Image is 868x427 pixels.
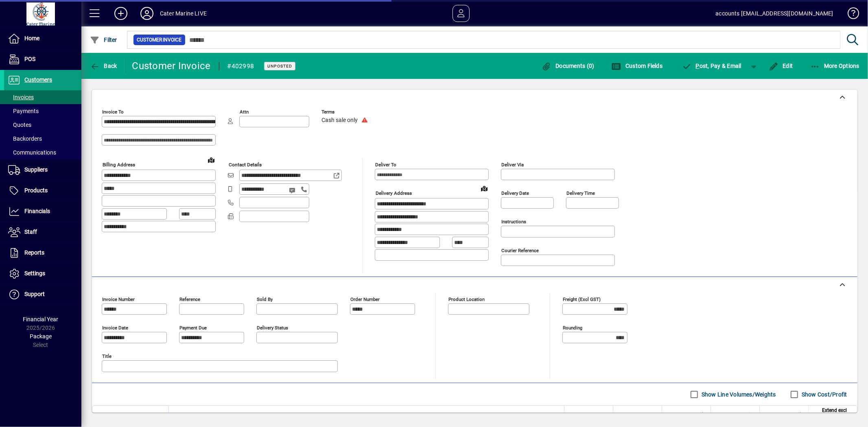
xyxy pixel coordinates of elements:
span: Cash sale only [321,117,358,124]
span: Reports [24,249,44,256]
a: Staff [4,222,81,242]
button: Back [88,59,119,73]
span: Terms [321,109,370,115]
span: Quotes [8,122,31,128]
span: Documents (0) [542,63,595,69]
label: Show Line Volumes/Weights [700,390,776,399]
span: ost, Pay & Email [682,63,741,69]
mat-label: Attn [240,109,249,115]
span: Back [90,63,117,69]
mat-label: Delivery status [257,325,288,331]
mat-label: Invoice To [102,109,124,115]
span: Edit [769,63,793,69]
a: Suppliers [4,160,81,180]
a: Knowledge Base [842,2,858,28]
button: Post, Pay & Email [678,59,746,73]
span: GST ($) [787,410,803,419]
span: Invoices [8,94,34,100]
span: Supply [593,410,608,419]
button: More Options [808,59,862,73]
a: Reports [4,243,81,263]
span: Financial Year [23,316,59,322]
button: Profile [134,6,160,21]
a: Backorders [4,132,81,146]
span: Description [174,410,199,419]
span: Item [103,410,112,419]
a: POS [4,49,81,70]
mat-label: Freight (excl GST) [563,296,601,302]
span: Suppliers [24,166,48,173]
a: Products [4,181,81,201]
button: Custom Fields [610,59,665,73]
mat-label: Order number [350,296,380,302]
span: Backorder [635,410,657,419]
mat-label: Delivery time [566,190,595,196]
span: Financials [24,208,50,214]
span: Support [24,291,45,297]
button: Edit [767,59,795,73]
span: Discount (%) [727,410,754,419]
button: Send SMS [283,181,303,200]
mat-label: Instructions [501,219,526,224]
mat-label: Product location [448,296,485,302]
span: Filter [90,37,117,43]
mat-label: Delivery date [501,190,529,196]
a: Payments [4,104,81,118]
span: Rate excl GST ($) [669,410,706,419]
mat-label: Deliver To [375,162,396,168]
button: Add [108,6,134,21]
mat-label: Sold by [257,296,273,302]
div: Cater Marine LIVE [160,7,207,20]
div: Customer Invoice [132,59,211,72]
mat-label: Invoice date [102,325,128,331]
span: Payments [8,108,39,114]
a: Invoices [4,90,81,104]
span: Products [24,187,48,194]
mat-label: Payment due [179,325,207,331]
a: View on map [478,182,491,195]
a: Settings [4,264,81,284]
a: View on map [205,153,218,166]
span: More Options [810,63,860,69]
span: Settings [24,270,45,277]
button: Documents (0) [540,59,597,73]
span: Custom Fields [612,63,663,69]
button: Filter [88,33,119,47]
mat-label: Reference [179,296,200,302]
app-page-header-button: Back [81,59,126,73]
div: #402998 [227,60,254,73]
mat-label: Invoice number [102,296,135,302]
a: Financials [4,201,81,222]
mat-label: Deliver via [501,162,524,168]
span: Extend excl GST ($) [813,406,847,424]
mat-label: Courier Reference [501,248,539,253]
div: accounts [EMAIL_ADDRESS][DOMAIN_NAME] [716,7,833,20]
span: Home [24,35,39,41]
span: Unposted [267,63,292,69]
span: Customers [24,76,52,83]
a: Communications [4,146,81,159]
span: POS [24,56,35,62]
span: Backorders [8,135,42,142]
label: Show Cost/Profit [800,390,847,399]
span: Package [30,333,52,340]
span: Staff [24,229,37,235]
mat-label: Rounding [563,325,582,331]
span: Customer Invoice [137,36,182,44]
span: Communications [8,149,56,156]
a: Quotes [4,118,81,132]
mat-label: Title [102,353,112,359]
a: Home [4,28,81,49]
a: Support [4,284,81,305]
span: P [696,63,700,69]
